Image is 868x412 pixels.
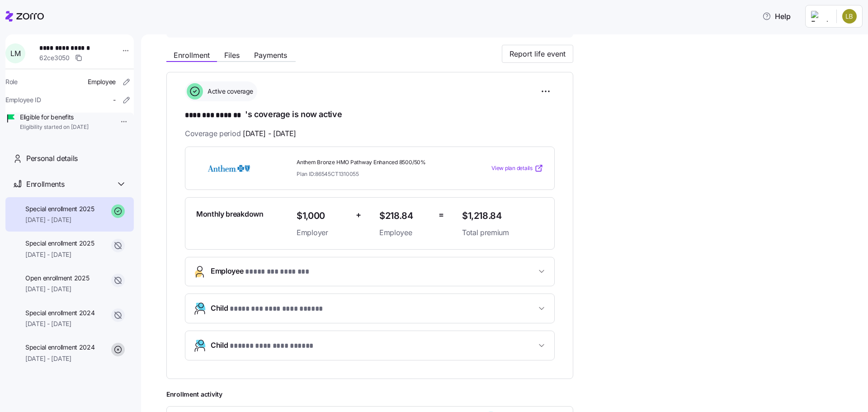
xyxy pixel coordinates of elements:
[25,250,94,259] span: [DATE] - [DATE]
[205,87,253,96] span: Active coverage
[20,113,89,122] span: Eligible for benefits
[379,227,431,238] span: Employee
[166,390,573,399] span: Enrollment activity
[211,265,309,278] span: Employee
[39,53,70,62] span: 62ce3050
[243,128,296,139] span: [DATE] - [DATE]
[297,159,455,166] span: Anthem Bronze HMO Pathway Enhanced 8500/50%
[5,95,41,104] span: Employee ID
[211,340,318,352] span: Child
[25,354,95,363] span: [DATE] - [DATE]
[26,153,78,164] span: Personal details
[502,45,573,63] button: Report life event
[25,215,94,224] span: [DATE] - [DATE]
[297,227,349,238] span: Employer
[25,284,89,294] span: [DATE] - [DATE]
[842,9,857,24] img: 1af8aab67717610295fc0a914effc0fd
[10,50,20,57] span: L M
[25,319,95,328] span: [DATE] - [DATE]
[509,48,566,59] span: Report life event
[196,158,261,179] img: Anthem
[5,77,18,86] span: Role
[25,239,94,248] span: Special enrollment 2025
[174,52,210,59] span: Enrollment
[185,128,296,139] span: Coverage period
[379,208,431,223] span: $218.84
[196,208,264,220] span: Monthly breakdown
[297,170,359,178] span: Plan ID: 86545CT1310055
[25,274,89,283] span: Open enrollment 2025
[211,303,324,315] span: Child
[462,208,543,223] span: $1,218.84
[185,109,555,121] h1: 's coverage is now active
[26,179,64,190] span: Enrollments
[25,343,95,352] span: Special enrollment 2024
[25,204,94,213] span: Special enrollment 2025
[439,208,444,222] span: =
[254,52,287,59] span: Payments
[762,11,791,22] span: Help
[462,227,543,238] span: Total premium
[356,208,361,222] span: +
[491,164,533,173] span: View plan details
[20,123,89,131] span: Eligibility started on [DATE]
[224,52,240,59] span: Files
[297,208,349,223] span: $1,000
[113,95,116,104] span: -
[25,308,95,317] span: Special enrollment 2024
[755,7,798,25] button: Help
[811,11,829,22] img: Employer logo
[491,164,543,173] a: View plan details
[88,77,116,86] span: Employee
